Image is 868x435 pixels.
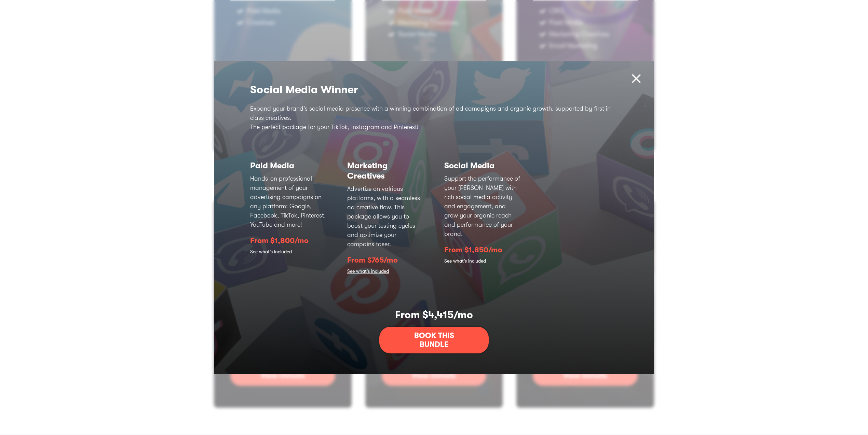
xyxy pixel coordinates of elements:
[444,257,486,266] a: See what's included
[250,235,327,246] p: From $1,800/mo
[444,160,521,171] h3: Social Media
[250,104,618,132] p: Expand your brand's social media presence with a winning combination of ad camapigns and organic ...
[347,254,424,266] p: From $765/mo
[250,248,292,257] a: See what's included
[250,160,327,171] h3: Paid Media
[745,356,868,435] iframe: Chat Widget
[250,174,327,229] p: Hands-on professional management of your advertising campaigns on any platform: Google, Facebook,...
[444,174,521,239] p: Support the performance of your [PERSON_NAME] with rich social media activity and engagement, and...
[347,184,424,249] p: Advertize on valrious platforms, with a seamless ad creative flow. This package allows you to boo...
[250,82,618,98] h2: Social Media Winner
[347,160,424,181] h3: Marketing Creatives
[444,244,521,255] p: From $1,850/mo
[400,331,468,349] div: BOOK THIS BUNDLE
[347,267,389,277] a: See what's included
[379,327,489,354] a: BOOK THIS BUNDLE
[395,307,473,323] p: From $4,415/mo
